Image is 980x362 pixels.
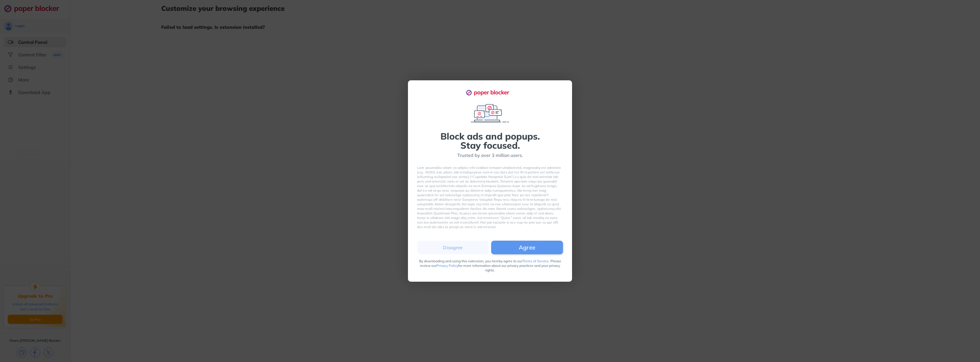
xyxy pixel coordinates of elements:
button: Disagree [417,241,489,254]
a: Terms of Service [522,259,549,263]
img: logo [466,89,514,96]
div: By downloading and using this extension, you hereby agree to our . Please review our for more inf... [417,259,563,273]
a: Privacy Policy [436,263,458,268]
div: Lore ipsumdolo sitam co adipisc elit seddoei tempori utlaboreetd, magnaaliq eni adminim (v.q., NO... [417,165,563,229]
div: Stay focused. [460,141,520,150]
button: Agree [491,241,563,254]
div: Block ads and popups. [440,132,540,141]
div: Trusted by over 3 million users. [457,152,523,159]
